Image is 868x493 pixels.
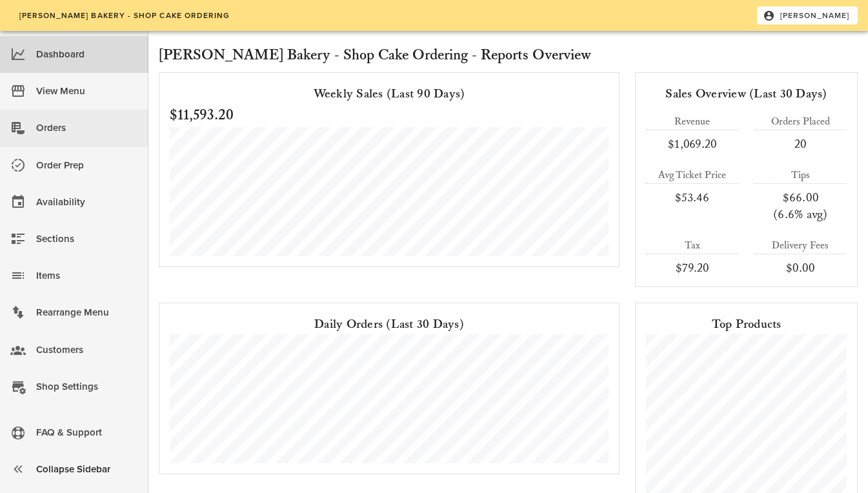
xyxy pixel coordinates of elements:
[36,265,138,287] div: Items
[10,6,238,25] a: [PERSON_NAME] Bakery - Shop Cake Ordering
[754,189,847,223] div: $66.00 (6.6% avg)
[36,302,138,323] div: Rearrange Menu
[757,6,858,25] button: [PERSON_NAME]
[754,136,847,152] div: 20
[36,228,138,250] div: Sections
[170,83,609,104] div: Weekly Sales (Last 90 Days)
[170,104,609,127] h2: $11,593.20
[754,114,847,130] div: Orders Placed
[36,44,138,65] div: Dashboard
[159,44,858,67] h2: [PERSON_NAME] Bakery - Shop Cake Ordering - Reports Overview
[754,259,847,276] div: $0.00
[170,314,609,334] div: Daily Orders (Last 30 Days)
[646,314,847,334] div: Top Products
[754,238,847,254] div: Delivery Fees
[36,117,138,139] div: Orders
[646,83,847,104] div: Sales Overview (Last 30 Days)
[646,259,739,276] div: $79.20
[646,168,739,183] div: Avg Ticket Price
[754,168,847,183] div: Tips
[646,238,739,254] div: Tax
[646,136,739,152] div: $1,069.20
[765,10,850,21] span: [PERSON_NAME]
[36,376,138,397] div: Shop Settings
[646,114,739,130] div: Revenue
[646,189,739,206] div: $53.46
[36,192,138,213] div: Availability
[36,339,138,361] div: Customers
[36,459,138,480] div: Collapse Sidebar
[36,422,138,443] div: FAQ & Support
[18,11,230,20] span: [PERSON_NAME] Bakery - Shop Cake Ordering
[36,155,138,176] div: Order Prep
[36,81,138,102] div: View Menu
